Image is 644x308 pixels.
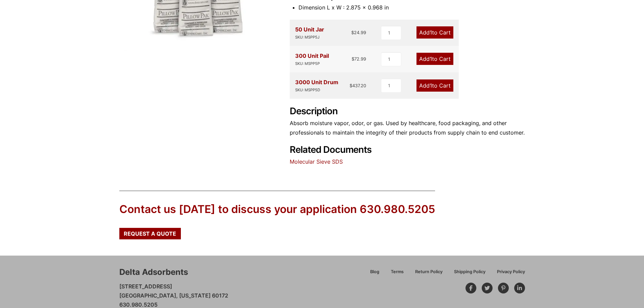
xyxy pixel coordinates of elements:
a: Request a Quote [119,228,181,239]
span: 1 [430,55,432,62]
div: SKU: MSPP5P [295,61,329,67]
div: 300 Unit Pail [295,51,329,67]
bdi: 437.20 [350,83,366,88]
span: Privacy Policy [497,270,525,274]
span: Request a Quote [124,231,176,236]
span: Shipping Policy [454,270,485,274]
span: 1 [430,82,432,89]
li: Dimension L x W : 2.875 x 0.968 in [299,3,525,12]
a: Add1to Cart [416,26,453,39]
h2: Description [290,106,525,117]
a: Blog [364,268,385,280]
span: $ [351,30,354,35]
span: 1 [430,29,432,36]
div: SKU: MSPP5D [295,87,338,93]
div: 50 Unit Jar [295,25,324,41]
span: Terms [391,270,404,274]
a: Add1to Cart [416,53,453,65]
div: 3000 Unit Drum [295,78,338,93]
span: Blog [370,270,379,274]
span: $ [352,56,354,62]
p: Absorb moisture vapor, odor, or gas. Used by healthcare, food packaging, and other professionals ... [290,119,525,137]
span: $ [350,83,352,88]
a: Add1to Cart [416,79,453,92]
a: Return Policy [409,268,448,280]
div: Contact us [DATE] to discuss your application 630.980.5205 [119,202,435,217]
a: Privacy Policy [491,268,525,280]
div: Delta Adsorbents [119,266,188,278]
bdi: 24.99 [351,30,366,35]
a: Molecular Sieve SDS [290,158,343,165]
div: SKU: MSPP5J [295,34,324,41]
a: Terms [385,268,409,280]
bdi: 72.99 [352,56,366,62]
a: Shipping Policy [448,268,491,280]
span: Return Policy [415,270,443,274]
